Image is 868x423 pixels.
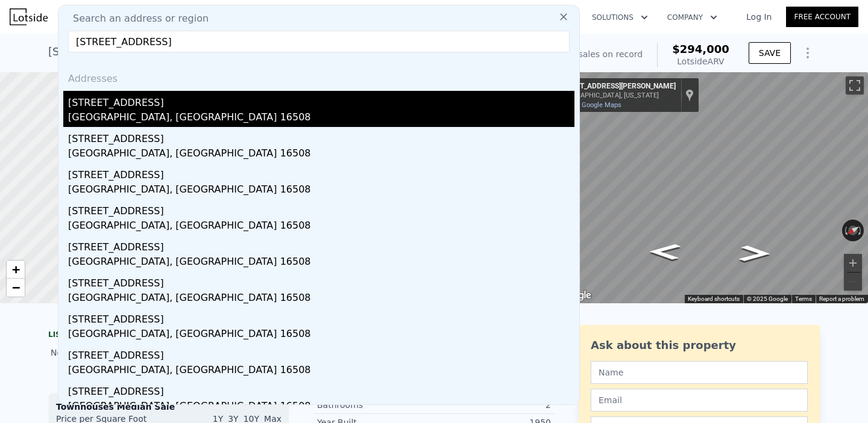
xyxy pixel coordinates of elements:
div: [GEOGRAPHIC_DATA], [GEOGRAPHIC_DATA] 16508 [68,363,574,380]
div: Lotside ARV [672,55,729,67]
div: [GEOGRAPHIC_DATA], [GEOGRAPHIC_DATA] 16508 [68,327,574,344]
path: Go Northeast, E Phil Ellena St [635,240,694,264]
div: [STREET_ADDRESS] [68,307,574,327]
div: [GEOGRAPHIC_DATA], [GEOGRAPHIC_DATA] 16508 [68,182,574,199]
div: [STREET_ADDRESS] [68,163,574,182]
div: Townhouses Median Sale [56,401,281,413]
div: [STREET_ADDRESS] [68,127,574,146]
div: Bathrooms [317,399,434,411]
button: SAVE [749,42,791,64]
a: View on Google Maps [556,101,621,109]
div: LISTING & SALE HISTORY [48,330,289,342]
a: Terms [795,295,812,302]
a: Report a problem [819,295,864,302]
div: [GEOGRAPHIC_DATA], [GEOGRAPHIC_DATA] 16508 [68,110,574,127]
span: © 2025 Google [747,295,788,302]
div: [STREET_ADDRESS][PERSON_NAME] , [GEOGRAPHIC_DATA] , PA 19150 [48,43,425,60]
span: + [12,262,20,277]
button: Zoom in [844,254,862,272]
button: Solutions [582,7,658,28]
div: [GEOGRAPHIC_DATA], [GEOGRAPHIC_DATA] 16508 [68,218,574,235]
button: Company [658,7,727,28]
button: Show Options [796,41,820,65]
div: Ask about this property [591,337,808,354]
a: Log In [732,11,786,23]
span: $294,000 [672,43,729,55]
div: [STREET_ADDRESS] [68,91,574,110]
div: Street View [552,72,868,303]
div: Addresses [63,62,574,91]
button: Zoom out [844,273,862,291]
a: Free Account [786,7,858,27]
div: [STREET_ADDRESS] [68,380,574,399]
div: [GEOGRAPHIC_DATA], [GEOGRAPHIC_DATA] 16508 [68,146,574,163]
button: Rotate counterclockwise [842,220,849,241]
input: Enter an address, city, region, neighborhood or zip code [68,31,570,52]
button: Reset the view [841,221,864,240]
input: Email [591,389,808,412]
div: [STREET_ADDRESS] [68,199,574,218]
button: Toggle fullscreen view [846,76,864,94]
img: Lotside [10,8,48,25]
div: [GEOGRAPHIC_DATA], [US_STATE] [556,91,676,99]
div: [STREET_ADDRESS] [68,235,574,255]
div: [GEOGRAPHIC_DATA], [GEOGRAPHIC_DATA] 16508 [68,291,574,307]
div: 2 [434,399,551,411]
path: Go Southwest, E Phil Ellena St [726,241,784,265]
span: Search an address or region [63,11,209,26]
div: [GEOGRAPHIC_DATA], [GEOGRAPHIC_DATA] 16508 [68,399,574,416]
div: No sales history record for this property. [48,342,289,363]
button: Keyboard shortcuts [688,295,740,303]
div: [GEOGRAPHIC_DATA], [GEOGRAPHIC_DATA] 16508 [68,255,574,271]
span: − [12,280,20,295]
a: Show location on map [685,88,694,102]
button: Rotate clockwise [858,220,864,241]
div: [STREET_ADDRESS] [68,344,574,363]
div: Map [552,72,868,303]
div: [STREET_ADDRESS][PERSON_NAME] [556,82,676,91]
a: Zoom out [7,279,25,297]
input: Name [591,361,808,384]
a: Zoom in [7,261,25,279]
div: [STREET_ADDRESS] [68,271,574,291]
